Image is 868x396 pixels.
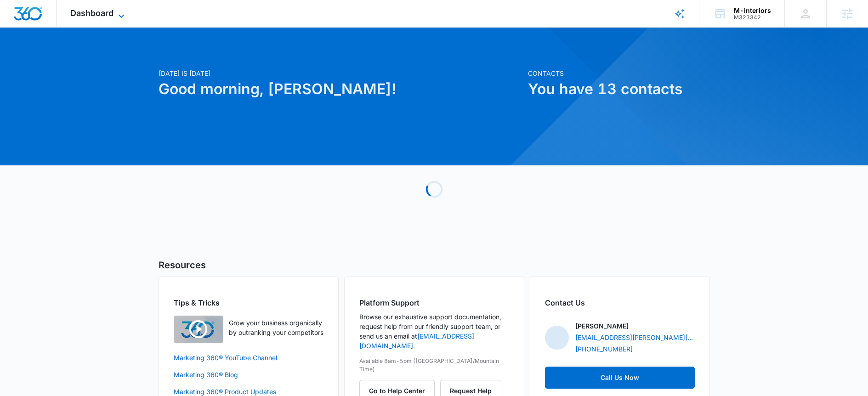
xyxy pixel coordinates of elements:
[174,297,323,308] h2: Tips & Tricks
[359,357,509,373] p: Available 8am-5pm ([GEOGRAPHIC_DATA]/Mountain Time)
[545,326,569,350] img: Madison Ruff
[229,318,323,337] p: Grow your business organically by outranking your competitors
[440,387,501,395] a: Request Help
[174,370,323,379] a: Marketing 360® Blog
[159,78,522,100] h1: Good morning, [PERSON_NAME]!
[359,387,440,395] a: Go to Help Center
[528,68,710,78] p: Contacts
[359,312,509,351] p: Browse our exhaustive support documentation, request help from our friendly support team, or send...
[575,333,695,342] a: [EMAIL_ADDRESS][PERSON_NAME][DOMAIN_NAME]
[159,68,522,78] p: [DATE] is [DATE]
[575,321,629,331] p: [PERSON_NAME]
[545,297,695,308] h2: Contact Us
[174,353,323,362] a: Marketing 360® YouTube Channel
[528,78,710,100] h1: You have 13 contacts
[359,297,509,308] h2: Platform Support
[575,344,633,354] a: [PHONE_NUMBER]
[734,14,771,21] div: account id
[545,367,695,389] a: Call Us Now
[159,258,710,272] h5: Resources
[734,7,771,14] div: account name
[70,8,113,18] span: Dashboard
[174,316,223,343] img: Quick Overview Video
